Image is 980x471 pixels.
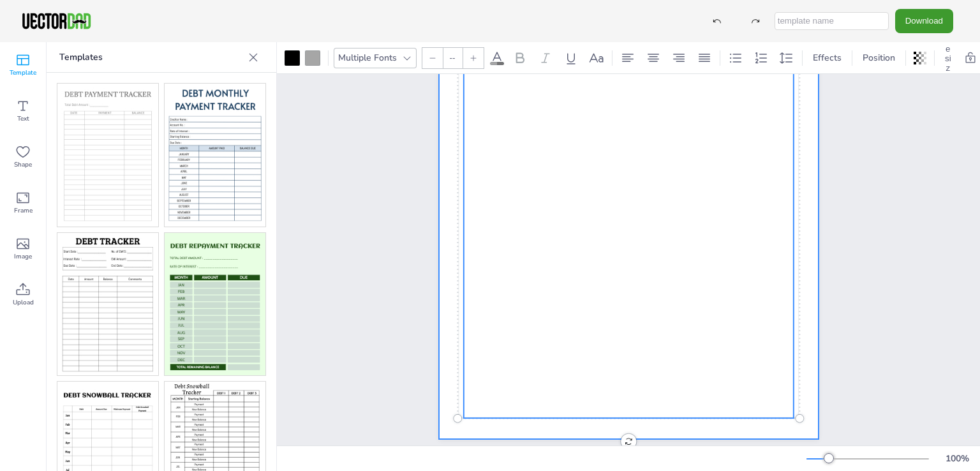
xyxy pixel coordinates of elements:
[810,52,844,64] span: Effects
[942,452,972,465] div: 100 %
[165,84,265,227] img: dt2.jpg
[14,206,33,216] span: Frame
[860,52,898,64] span: Position
[57,233,158,376] img: dt3.jpg
[17,114,29,124] span: Text
[165,233,265,376] img: dt4.jpg
[10,68,36,78] span: Template
[20,11,93,31] img: VectorDad-1.png
[57,84,158,227] img: dt1.jpg
[775,12,889,30] input: template name
[59,42,243,73] p: Templates
[14,160,32,170] span: Shape
[940,32,956,52] button: Resize
[336,49,399,66] div: Multiple Fonts
[14,251,32,262] span: Image
[895,9,953,33] button: Download
[13,297,34,308] span: Upload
